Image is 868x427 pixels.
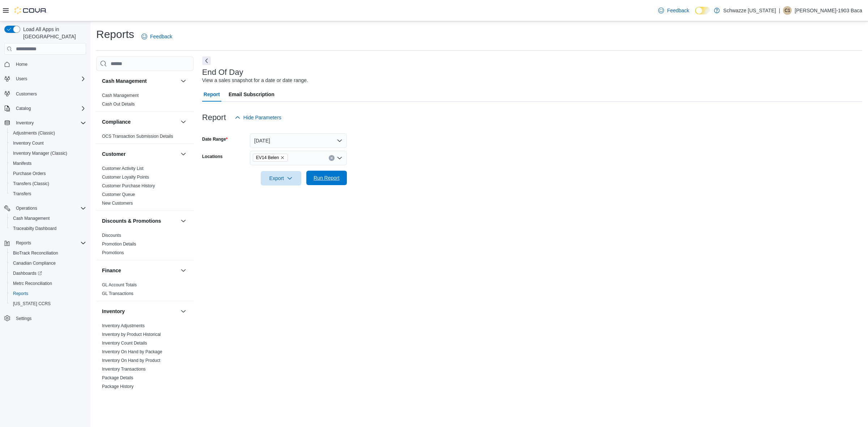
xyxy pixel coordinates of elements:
span: Inventory On Hand by Product [102,358,160,363]
button: Clear input [329,155,335,161]
span: Manifests [13,161,31,166]
span: BioTrack Reconciliation [10,249,86,257]
a: OCS Transaction Submission Details [102,134,173,139]
span: Reports [13,291,28,296]
span: BioTrack Reconciliation [13,250,58,256]
button: Settings [1,313,89,324]
span: Metrc Reconciliation [13,281,52,286]
span: Inventory Count Details [102,340,147,346]
span: EV14 Belen [253,154,288,162]
h3: Report [202,113,226,122]
span: Manifests [10,159,86,168]
a: Customer Purchase History [102,183,155,188]
button: Operations [1,203,89,213]
button: Export [261,171,301,185]
button: Home [1,59,89,69]
span: Dashboards [10,269,86,278]
a: Package History [102,384,133,389]
button: Adjustments (Classic) [7,128,89,138]
span: Cash Management [10,214,86,223]
button: Transfers (Classic) [7,179,89,189]
h3: Discounts & Promotions [102,217,161,225]
a: Inventory Adjustments [102,323,145,328]
span: Transfers [13,191,31,197]
span: Transfers (Classic) [10,179,86,188]
a: Package Details [102,375,133,380]
button: [US_STATE] CCRS [7,299,89,309]
a: Inventory by Product Historical [102,332,161,337]
span: Customer Loyalty Points [102,174,149,180]
span: Email Subscription [229,87,275,102]
span: Purchase Orders [10,169,86,178]
span: Metrc Reconciliation [10,279,86,288]
span: Adjustments (Classic) [13,130,55,136]
span: Catalog [16,106,31,111]
span: Traceabilty Dashboard [10,224,86,233]
span: Traceabilty Dashboard [13,226,56,231]
span: Inventory Manager (Classic) [13,150,67,156]
a: BioTrack Reconciliation [10,249,61,257]
button: Remove EV14 Belen from selection in this group [280,155,285,160]
button: BioTrack Reconciliation [7,248,89,258]
a: Customers [13,90,40,98]
span: GL Account Totals [102,282,137,288]
span: OCS Transaction Submission Details [102,133,173,139]
p: [PERSON_NAME]-1903 Baca [795,6,862,15]
a: GL Transactions [102,291,133,296]
p: | [779,6,780,15]
a: Customer Activity List [102,166,144,171]
span: New Customers [102,200,133,206]
img: Cova [14,7,47,14]
button: Cash Management [179,77,188,85]
h3: Inventory [102,308,125,315]
button: Users [13,74,30,83]
span: Feedback [667,7,689,14]
span: Customer Purchase History [102,183,155,189]
span: Inventory Adjustments [102,323,145,329]
button: Inventory Count [7,138,89,148]
a: Customer Loyalty Points [102,175,149,180]
span: Inventory Count [10,139,86,148]
button: Customer [102,150,178,158]
span: Export [265,171,297,185]
a: Inventory On Hand by Product [102,358,160,363]
button: Users [1,74,89,84]
span: Reports [16,240,31,246]
button: Open list of options [337,155,342,161]
a: Promotions [102,250,124,255]
button: Reports [7,289,89,299]
a: Feedback [655,3,692,18]
span: Discounts [102,232,121,238]
span: Inventory [16,120,34,126]
button: Run Report [306,171,347,185]
span: Inventory Transactions [102,366,146,372]
button: Compliance [102,118,178,125]
span: Package Details [102,375,133,381]
span: EV14 Belen [256,154,279,161]
button: Manifests [7,158,89,168]
button: Cash Management [7,213,89,223]
span: Operations [13,204,86,213]
button: Purchase Orders [7,168,89,179]
span: Inventory Count [13,140,44,146]
button: Finance [102,267,178,274]
button: Finance [179,266,188,275]
h3: Customer [102,150,125,158]
span: Operations [16,205,37,211]
button: Customer [179,150,188,158]
h3: Cash Management [102,77,147,85]
h3: Finance [102,267,121,274]
span: Reports [13,239,86,247]
span: Transfers (Classic) [13,181,49,187]
span: Inventory On Hand by Package [102,349,162,355]
a: Purchase Orders [10,169,49,178]
span: Inventory Manager (Classic) [10,149,86,158]
span: [US_STATE] CCRS [13,301,51,307]
a: Metrc Reconciliation [10,279,55,288]
span: Cash Out Details [102,101,135,107]
h3: End Of Day [202,68,243,77]
button: Customers [1,88,89,99]
span: Transfers [10,189,86,198]
button: Discounts & Promotions [102,217,178,225]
